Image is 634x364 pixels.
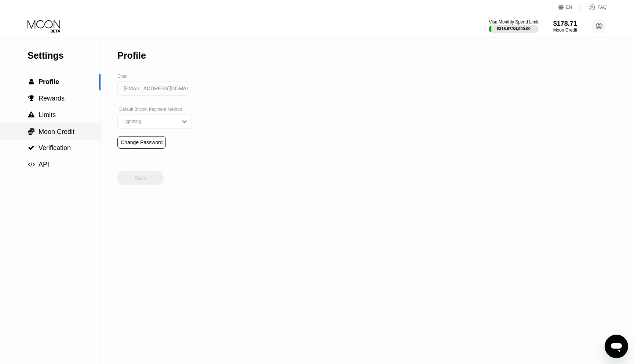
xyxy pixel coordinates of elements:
[121,139,163,145] div: Change Password
[28,79,35,85] div: 
[39,128,74,135] span: Moon Credit
[117,107,192,112] div: Default Bitcoin Payment Method
[28,112,35,118] div: 
[39,95,65,102] span: Rewards
[605,335,628,358] iframe: Button to launch messaging window
[497,26,531,31] div: $318.67 / $4,000.00
[39,111,56,119] span: Limits
[598,5,606,10] div: FAQ
[28,95,35,102] div: 
[489,19,538,25] div: Visa Monthly Spend Limit
[39,161,49,168] span: API
[28,128,35,135] div: 
[28,112,34,118] span: 
[28,145,34,151] span: 
[29,79,34,85] span: 
[28,128,34,135] span: 
[28,95,34,102] span: 
[117,136,166,149] div: Change Password
[553,20,577,33] div: $178.71Moon Credit
[566,5,572,10] div: EN
[489,19,538,33] div: Visa Monthly Spend Limit$318.67/$4,000.00
[121,119,177,124] div: Lightning
[553,20,577,28] div: $178.71
[558,4,581,11] div: EN
[39,144,71,152] span: Verification
[39,78,59,85] span: Profile
[28,161,35,168] div: 
[117,50,146,61] div: Profile
[28,145,35,151] div: 
[28,50,101,61] div: Settings
[28,161,35,168] span: 
[581,4,606,11] div: FAQ
[553,28,577,33] div: Moon Credit
[117,74,192,79] div: Email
